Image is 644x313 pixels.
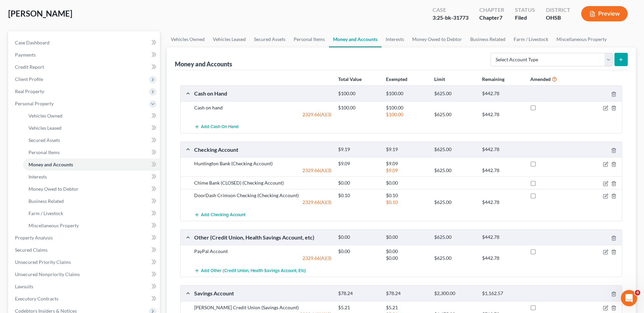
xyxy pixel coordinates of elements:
div: 3:25-bk-31773 [433,14,468,22]
div: Case [433,6,468,14]
div: $625.00 [431,167,479,174]
div: $0.00 [335,234,383,241]
span: Add Other (Credit Union, Health Savings Account, etc) [201,268,306,273]
a: Money Owed to Debtor [23,183,160,195]
a: Lawsuits [10,280,160,293]
div: $9.19 [335,146,383,153]
div: $100.00 [383,90,430,97]
span: Real Property [15,88,44,94]
div: $442.78 [479,146,527,153]
div: $442.78 [479,111,527,118]
a: Miscellaneous Property [23,220,160,232]
a: Payments [10,49,160,61]
div: Filed [515,14,535,22]
strong: Exempted [386,76,407,82]
a: Unsecured Priority Claims [10,256,160,268]
div: Checking Account [191,146,335,153]
div: $100.00 [383,104,430,111]
div: 2329.66(A)(3) [191,167,335,174]
span: Personal Items [29,149,60,155]
strong: Amended [530,76,551,82]
div: $0.10 [335,192,383,199]
div: 2329.66(A)(3) [191,199,335,206]
div: OHSB [546,14,570,22]
div: Chapter [479,14,504,22]
div: $9.09 [383,160,430,167]
span: Payments [15,52,36,58]
div: $0.10 [383,192,430,199]
div: $0.00 [383,255,430,262]
strong: Total Value [338,76,362,82]
span: Secured Claims [15,247,48,253]
div: $0.00 [335,248,383,255]
span: Executory Contracts [15,296,58,301]
span: Miscellaneous Property [29,223,79,228]
div: $9.09 [335,160,383,167]
span: Money Owed to Debtor [29,186,78,192]
strong: Remaining [482,76,504,82]
span: Personal Property [15,101,54,106]
a: Money and Accounts [23,159,160,171]
div: Huntington Bank (Checking Account) [191,160,335,167]
div: PayPal Account [191,248,335,255]
div: $442.78 [479,234,527,241]
a: Interests [23,171,160,183]
strong: Limit [434,76,445,82]
div: $442.78 [479,167,527,174]
div: $0.00 [383,234,430,241]
a: Vehicles Owned [167,31,209,47]
a: Case Dashboard [10,37,160,49]
span: Case Dashboard [15,40,50,45]
a: Vehicles Leased [23,122,160,134]
a: Vehicles Leased [209,31,250,47]
span: Business Related [29,198,64,204]
a: Interests [382,31,408,47]
button: Preview [581,6,628,21]
div: 2329.66(A)(3) [191,255,335,262]
div: $0.10 [383,199,430,206]
span: Vehicles Leased [29,125,61,131]
span: Farm / Livestock [29,210,63,216]
span: Unsecured Priority Claims [15,259,71,265]
div: $78.24 [383,290,430,297]
span: Credit Report [15,64,44,70]
div: Chime Bank (CLOSED) (Checking Account) [191,180,335,186]
span: Property Analysis [15,235,53,241]
span: Money and Accounts [29,162,73,167]
div: $0.00 [383,180,430,186]
div: $100.00 [335,104,383,111]
div: $625.00 [431,111,479,118]
a: Farm / Livestock [510,31,552,47]
div: [PERSON_NAME] Credit Union (Savings Account) [191,304,335,311]
a: Executory Contracts [10,293,160,305]
div: Savings Account [191,290,335,297]
div: $78.24 [335,290,383,297]
span: Secured Assets [29,137,60,143]
a: Secured Assets [250,31,290,47]
div: $0.00 [335,180,383,186]
div: Status [515,6,535,14]
a: Secured Assets [23,134,160,146]
div: $625.00 [431,90,479,97]
div: Chapter [479,6,504,14]
div: District [546,6,570,14]
button: Add Other (Credit Union, Health Savings Account, etc) [194,264,306,277]
div: $1,162.57 [479,290,527,297]
div: $5.21 [383,304,430,311]
span: Client Profile [15,76,43,82]
a: Miscellaneous Property [552,31,611,47]
a: Money and Accounts [329,31,382,47]
div: $625.00 [431,255,479,262]
div: Money and Accounts [175,60,232,68]
div: $100.00 [335,90,383,97]
div: 2329.66(A)(3) [191,111,335,118]
a: Credit Report [10,61,160,73]
div: $9.19 [383,146,430,153]
a: Unsecured Nonpriority Claims [10,268,160,280]
a: Property Analysis [10,232,160,244]
span: Unsecured Nonpriority Claims [15,271,80,277]
div: $625.00 [431,234,479,241]
div: $9.09 [383,167,430,174]
a: Business Related [466,31,510,47]
div: DoorDash Crimson Checking (Checking Account) [191,192,335,199]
